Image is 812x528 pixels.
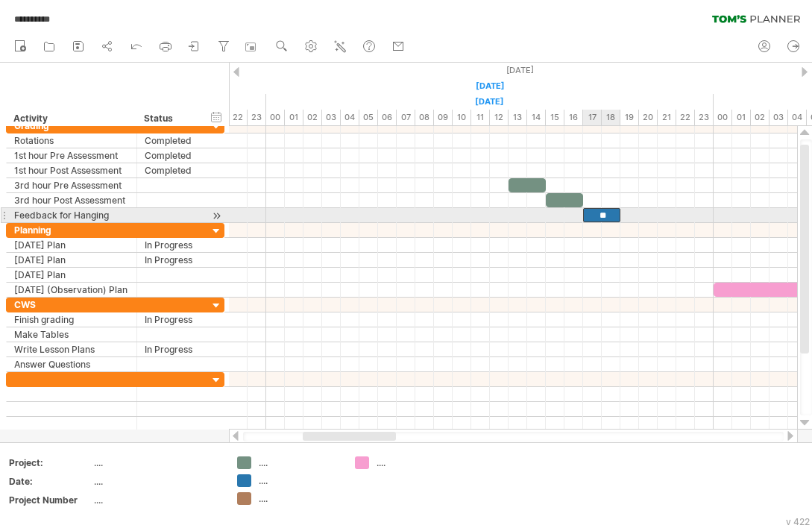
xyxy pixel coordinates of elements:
[14,148,129,163] div: 1st hour Pre Assessment
[527,110,546,125] div: 14
[9,494,91,506] div: Project Number
[786,516,810,527] div: v 422
[94,494,219,506] div: ....
[341,110,359,125] div: 04
[229,110,248,125] div: 22
[9,475,91,488] div: Date:
[94,456,219,469] div: ....
[639,110,658,125] div: 20
[714,110,732,125] div: 00
[620,110,639,125] div: 19
[14,283,129,297] div: [DATE] (Observation) Plan
[583,110,602,125] div: 17
[259,492,340,505] div: ....
[14,327,129,342] div: Make Tables
[266,78,714,94] div: Monday, 13 October 2025
[145,148,201,163] div: Completed
[248,110,266,125] div: 23
[378,110,397,125] div: 06
[266,94,714,110] div: Monday, 13 October 2025
[564,110,583,125] div: 16
[788,110,807,125] div: 04
[546,110,564,125] div: 15
[732,110,751,125] div: 01
[285,110,303,125] div: 01
[676,110,695,125] div: 22
[509,110,527,125] div: 13
[14,268,129,282] div: [DATE] Plan
[14,133,129,148] div: Rotations
[769,110,788,125] div: 03
[14,223,129,237] div: Planning
[695,110,714,125] div: 23
[471,110,490,125] div: 11
[14,208,129,222] div: Feedback for Hanging
[14,312,129,327] div: Finish grading
[94,475,219,488] div: ....
[14,357,129,371] div: Answer Questions
[14,238,129,252] div: [DATE] Plan
[14,193,129,207] div: 3rd hour Post Assessment
[359,110,378,125] div: 05
[145,312,201,327] div: In Progress
[397,110,415,125] div: 07
[145,342,201,356] div: In Progress
[145,238,201,252] div: In Progress
[434,110,453,125] div: 09
[14,298,129,312] div: CWS
[145,253,201,267] div: In Progress
[602,110,620,125] div: 18
[9,456,91,469] div: Project:
[145,163,201,177] div: Completed
[453,110,471,125] div: 10
[14,253,129,267] div: [DATE] Plan
[259,456,340,469] div: ....
[210,208,224,224] div: scroll to activity
[751,110,769,125] div: 02
[303,110,322,125] div: 02
[490,110,509,125] div: 12
[415,110,434,125] div: 08
[377,456,458,469] div: ....
[14,342,129,356] div: Write Lesson Plans
[14,163,129,177] div: 1st hour Post Assessment
[13,111,128,126] div: Activity
[14,178,129,192] div: 3rd hour Pre Assessment
[144,111,200,126] div: Status
[259,474,340,487] div: ....
[658,110,676,125] div: 21
[145,133,201,148] div: Completed
[322,110,341,125] div: 03
[266,110,285,125] div: 00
